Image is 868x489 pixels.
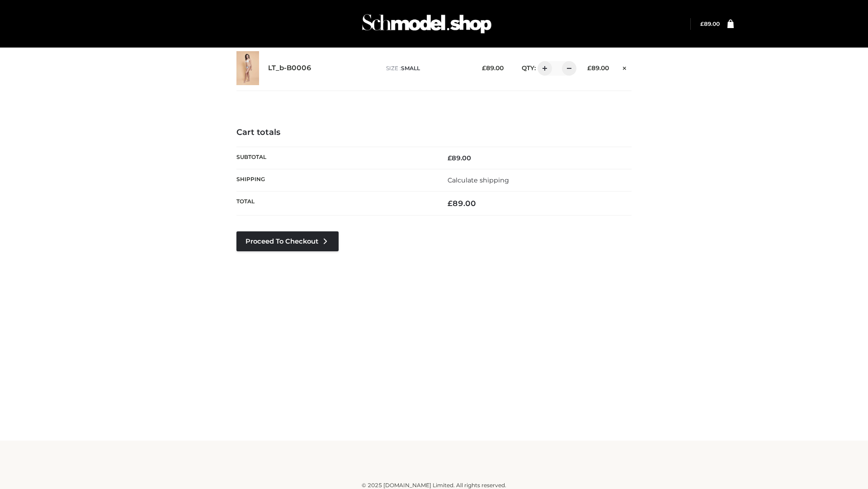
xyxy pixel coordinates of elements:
bdi: 89.00 [700,20,720,27]
bdi: 89.00 [587,64,609,72]
span: £ [700,20,704,27]
a: Proceed to Checkout [236,231,339,251]
a: LT_b-B0006 [268,64,311,72]
th: Total [236,192,434,216]
th: Shipping [236,169,434,191]
bdi: 89.00 [448,199,476,208]
bdi: 89.00 [448,154,471,162]
a: Remove this item [618,61,632,73]
img: LT_b-B0006 - SMALL [236,51,259,85]
img: Schmodel Admin 964 [359,6,495,42]
span: £ [587,64,591,72]
span: £ [448,199,453,208]
div: QTY: [513,61,573,76]
h4: Cart totals [236,128,632,138]
a: £89.00 [700,20,720,27]
bdi: 89.00 [482,64,504,72]
p: size : [386,64,468,72]
span: SMALL [401,65,420,72]
span: £ [448,154,452,162]
a: Calculate shipping [448,176,509,184]
th: Subtotal [236,147,434,169]
span: £ [482,64,486,72]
